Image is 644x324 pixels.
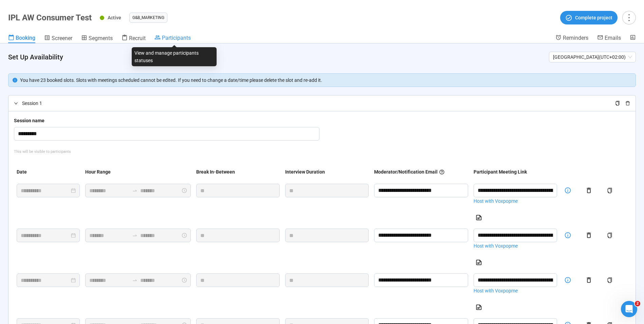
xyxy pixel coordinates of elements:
div: Date [17,168,27,176]
span: copy [615,101,620,106]
div: Session name [14,117,44,124]
div: You have 23 booked slots. Slots with meetings scheduled cannot be edited. If you need to change a... [20,76,631,84]
span: copy [607,277,612,283]
span: Segments [89,35,113,41]
span: Active [108,15,121,20]
button: copy [604,275,615,286]
span: to [132,188,137,193]
div: Hour Range [85,168,111,176]
span: [GEOGRAPHIC_DATA] ( UTC+02:00 ) [553,52,632,62]
span: Recruit [129,35,146,41]
span: delete [625,101,630,106]
span: Complete project [575,14,612,21]
span: info-circle [13,78,17,83]
span: to [132,233,137,238]
a: Host with Voxpopme [474,287,557,294]
div: Participant Meeting Link [474,168,527,176]
div: Break In-Between [196,168,235,176]
h1: IPL AW Consumer Test [8,13,92,22]
span: Session 1 [22,100,610,107]
a: Recruit [122,34,146,43]
span: Reminders [563,35,588,41]
a: Screener [44,34,72,43]
a: Segments [81,34,113,43]
div: View and manage participants statuses [132,47,217,66]
div: Session 1copydelete [8,95,636,111]
div: This will be visible to participants [14,149,630,155]
span: to [132,277,137,283]
span: Screener [52,35,72,41]
span: Emails [605,35,621,41]
div: Moderator/Notification Email [374,168,445,176]
span: copy [607,233,612,238]
button: Complete project [560,11,618,24]
a: Reminders [555,34,588,42]
iframe: Intercom live chat [621,301,637,317]
span: Booking [16,35,35,41]
span: swap-right [132,188,137,193]
a: Participants [154,34,191,42]
span: swap-right [132,233,137,238]
span: G&B_MARKETING [132,14,164,21]
button: copy [604,185,615,196]
h4: Set Up Availability [8,52,544,62]
span: more [624,13,633,22]
button: more [622,11,636,24]
span: Participants [162,35,191,41]
a: Host with Voxpopme [474,242,557,250]
span: 2 [635,301,640,306]
div: Interview Duration [285,168,325,176]
span: copy [607,188,612,193]
a: Emails [597,34,621,42]
span: swap-right [132,277,137,283]
button: copy [604,230,615,241]
span: right [14,101,18,105]
a: Host with Voxpopme [474,197,557,205]
a: Booking [8,34,35,43]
